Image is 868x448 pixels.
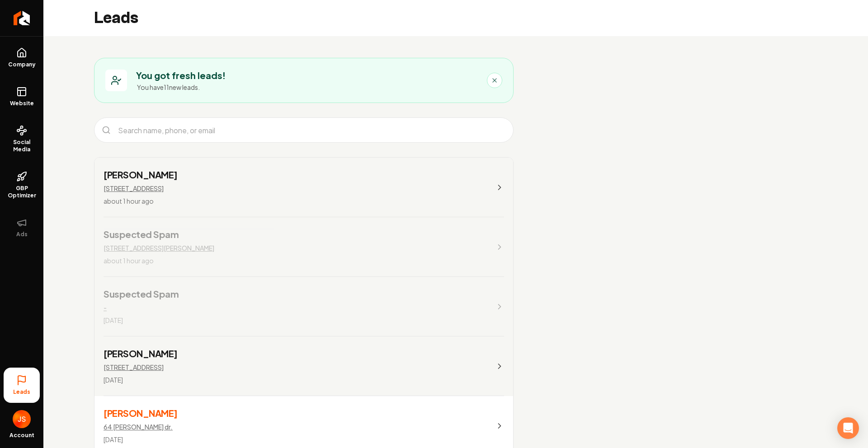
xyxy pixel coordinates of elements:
[104,257,154,265] span: about 1 hour ago
[136,69,226,82] h3: You got fresh leads!
[94,158,513,217] a: [PERSON_NAME][STREET_ADDRESS]about 1 hour ago
[104,407,178,420] h3: [PERSON_NAME]
[9,432,34,439] span: Account
[837,417,859,439] div: Open Intercom Messenger
[4,40,40,75] a: Company
[13,410,31,428] img: James Shamoun
[94,336,513,396] a: [PERSON_NAME][STREET_ADDRESS][DATE]
[94,277,513,336] a: Suspected Spam-[DATE]
[104,303,107,312] p: -
[4,210,40,245] button: Ads
[94,9,138,27] h2: Leads
[5,61,39,68] span: Company
[14,11,30,25] img: Rebolt Logo
[104,288,179,300] h3: Suspected Spam
[104,435,123,443] span: [DATE]
[4,118,40,160] a: Social Media
[4,185,40,199] span: GBP Optimizer
[4,164,40,206] a: GBP Optimizer
[137,83,226,92] p: You have 11 new leads.
[4,79,40,114] a: Website
[104,376,123,384] span: [DATE]
[4,139,40,153] span: Social Media
[104,184,164,193] p: [STREET_ADDRESS]
[94,217,513,277] a: Suspected Spam[STREET_ADDRESS][PERSON_NAME]about 1 hour ago
[13,231,31,238] span: Ads
[104,363,164,372] p: [STREET_ADDRESS]
[6,100,38,107] span: Website
[104,168,178,181] h3: [PERSON_NAME]
[13,406,31,428] button: Open user button
[104,197,154,205] span: about 1 hour ago
[113,119,509,141] input: Search name, phone, or email
[104,347,178,360] h3: [PERSON_NAME]
[104,422,173,431] p: 64 [PERSON_NAME] dr.
[104,316,123,324] span: [DATE]
[104,243,214,252] p: [STREET_ADDRESS][PERSON_NAME]
[104,228,214,241] h3: Suspected Spam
